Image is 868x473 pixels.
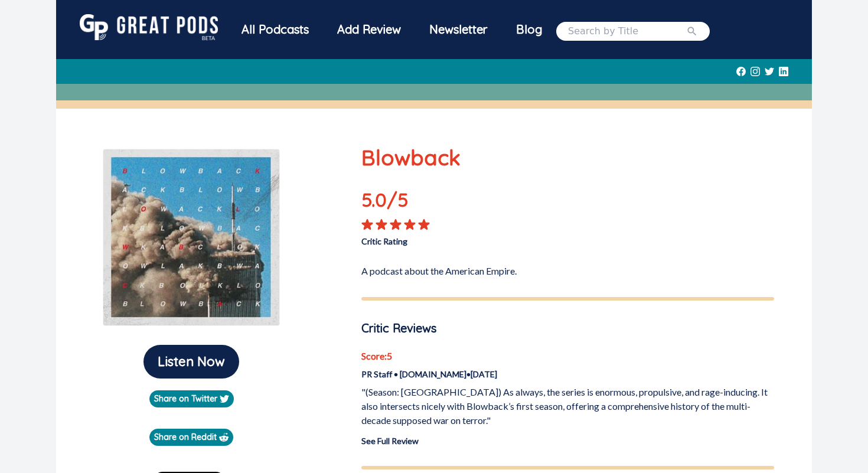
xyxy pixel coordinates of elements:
input: Search by Title [568,24,686,38]
a: Share on Twitter [149,390,234,407]
div: Newsletter [415,14,502,45]
a: All Podcasts [227,14,323,48]
p: Critic Reviews [361,319,774,337]
button: Listen Now [143,345,239,379]
a: Newsletter [415,14,502,48]
p: PR Staff • [DOMAIN_NAME] • [DATE] [361,368,774,380]
a: See Full Review [361,436,419,446]
p: 5.0 /5 [361,185,444,218]
p: "(Season: [GEOGRAPHIC_DATA]) As always, the series is enormous, propulsive, and rage-inducing. It... [361,385,774,428]
img: Blowback [103,149,280,326]
p: Critic Rating [361,230,567,247]
p: Score: 5 [361,349,774,363]
p: Blowback [361,142,774,174]
a: Share on Reddit [149,429,233,446]
a: Blog [502,14,556,45]
a: Add Review [323,14,415,45]
div: All Podcasts [227,14,323,45]
p: A podcast about the American Empire. [361,259,774,278]
img: GreatPods [80,14,218,40]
